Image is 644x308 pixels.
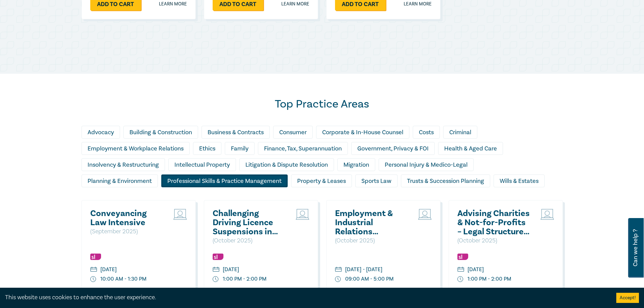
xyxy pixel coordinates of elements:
p: ( September 2025 ) [90,227,163,236]
div: Trusts & Succession Planning [401,174,490,187]
div: This website uses cookies to enhance the user experience. [5,293,606,302]
p: ( October 2025 ) [457,236,530,245]
div: Corporate & In-House Counsel [316,126,409,139]
img: calendar [335,267,342,273]
img: watch [213,276,219,282]
div: Health & Aged Care [438,142,503,155]
div: Wills & Estates [494,174,545,187]
div: Personal Injury & Medico-Legal [379,158,474,171]
div: Government, Privacy & FOI [351,142,435,155]
div: [DATE] - [DATE] [345,266,382,274]
div: Family [225,142,255,155]
img: Substantive Law [457,254,468,260]
a: Employment & Industrial Relations (Elective Topic) ([DATE]) [335,209,408,236]
img: Substantive Law [213,254,223,260]
img: calendar [213,267,219,273]
img: watch [335,276,341,282]
a: Conveyancing Law Intensive [90,209,163,227]
a: Learn more [281,1,309,7]
h2: Top Practice Areas [81,97,563,111]
img: watch [457,276,463,282]
div: 10:00 AM - 1:30 PM [100,275,146,283]
span: Can we help ? [632,222,639,274]
img: Live Stream [296,209,309,220]
img: calendar [457,267,464,273]
a: Challenging Driving Licence Suspensions in [GEOGRAPHIC_DATA] [213,209,285,236]
img: Live Stream [173,209,187,220]
div: Consumer [273,126,313,139]
div: 09:00 AM - 5:00 PM [345,275,393,283]
img: watch [90,276,96,282]
div: Migration [337,158,375,171]
div: Ethics [193,142,221,155]
div: Professional Skills & Practice Management [161,174,288,187]
button: Accept cookies [616,293,639,303]
a: Learn more [159,1,187,7]
div: Property & Leases [291,174,352,187]
p: ( October 2025 ) [335,236,408,245]
img: calendar [90,267,97,273]
div: Sports Law [355,174,398,187]
div: Costs [413,126,440,139]
div: Insolvency & Restructuring [81,158,165,171]
img: Live Stream [541,209,554,220]
div: Advocacy [81,126,120,139]
div: 1:00 PM - 2:00 PM [223,275,266,283]
img: Substantive Law [90,254,101,260]
div: Building & Construction [123,126,198,139]
div: 1:00 PM - 2:00 PM [468,275,511,283]
div: [DATE] [100,266,117,274]
a: Advising Charities & Not-for-Profits – Legal Structures, Compliance & Risk Management [457,209,530,236]
div: Business & Contracts [201,126,270,139]
div: Litigation & Dispute Resolution [239,158,334,171]
img: Live Stream [418,209,432,220]
div: [DATE] [223,266,239,274]
div: Planning & Environment [81,174,158,187]
p: ( October 2025 ) [213,236,285,245]
div: Finance, Tax, Superannuation [258,142,348,155]
div: Criminal [443,126,477,139]
div: [DATE] [468,266,484,274]
a: Learn more [404,1,432,7]
div: Intellectual Property [168,158,236,171]
div: Employment & Workplace Relations [81,142,190,155]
